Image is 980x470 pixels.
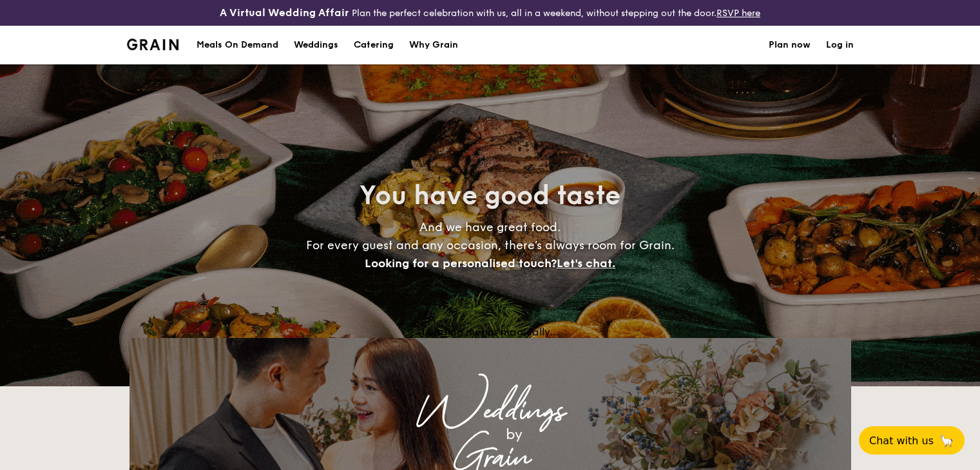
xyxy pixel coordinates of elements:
div: by [291,423,738,446]
h1: Catering [354,26,394,64]
a: Weddings [286,26,346,64]
span: Looking for a personalised touch? [365,256,557,270]
div: Why Grain [409,26,458,64]
div: Weddings [294,26,338,64]
a: Logotype [127,39,179,50]
h4: A Virtual Wedding Affair [220,5,349,21]
a: RSVP here [716,8,760,19]
span: Let's chat. [557,256,615,270]
span: You have good taste [360,180,620,211]
a: Plan now [769,26,811,64]
div: Meals On Demand [197,26,278,64]
img: Grain [127,39,179,50]
a: Log in [826,26,854,64]
span: Chat with us [869,435,934,447]
a: Why Grain [401,26,466,64]
div: Loading menus magically... [130,326,851,338]
a: Catering [346,26,401,64]
a: Meals On Demand [189,26,286,64]
span: And we have great food. For every guest and any occasion, there’s always room for Grain. [306,220,675,270]
div: Weddings [243,400,738,423]
span: 🦙 [939,433,954,448]
div: Grain [243,446,738,469]
div: Plan the perfect celebration with us, all in a weekend, without stepping out the door. [164,5,817,21]
button: Chat with us🦙 [859,426,965,455]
